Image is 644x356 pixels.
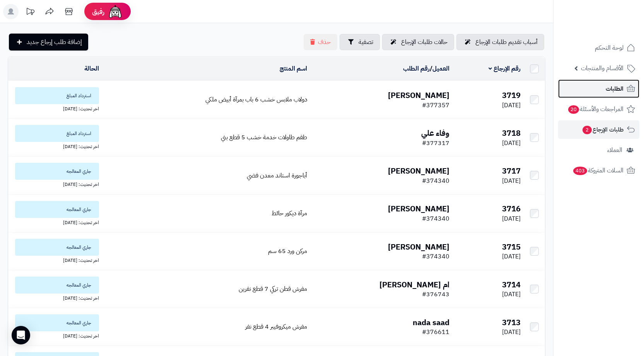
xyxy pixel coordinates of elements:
[573,166,588,175] span: 403
[502,138,521,148] span: [DATE]
[502,176,521,186] span: [DATE]
[15,201,99,218] span: جاري المعالجه
[359,37,373,47] span: تصفية
[582,125,592,134] span: 2
[502,203,521,214] b: 3716
[422,214,449,223] span: #374340
[489,64,521,73] a: رقم الإرجاع
[558,120,639,139] a: طلبات الإرجاع2
[11,142,99,150] div: اخر تحديث: [DATE]
[581,63,624,74] span: الأقسام والمنتجات
[340,34,380,50] button: تصفية
[15,277,99,294] span: جاري المعالجه
[239,284,307,294] a: مفرش قطن تركي 7 قطع نفرين
[502,127,521,139] b: 3718
[607,145,622,155] span: العملاء
[606,83,624,94] span: الطلبات
[595,42,624,53] span: لوحة التحكم
[558,141,639,159] a: العملاء
[15,87,99,104] span: استرداد المبلغ
[502,101,521,110] span: [DATE]
[403,64,430,73] a: رقم الطلب
[221,133,307,142] a: طقم طاولات خدمة خشب 5 قطع بني
[11,331,99,339] div: اخر تحديث: [DATE]
[11,294,99,302] div: اخر تحديث: [DATE]
[422,290,449,299] span: #376743
[9,34,88,51] a: إضافة طلب إرجاع جديد
[280,64,307,73] a: اسم المنتج
[388,241,449,253] b: [PERSON_NAME]
[475,37,538,47] span: أسباب تقديم طلبات الإرجاع
[11,218,99,226] div: اخر تحديث: [DATE]
[108,4,123,19] img: ai-face.png
[567,104,624,115] span: المراجعات والأسئلة
[304,34,337,50] button: حذف
[20,4,40,21] a: تحديثات المنصة
[12,326,30,344] div: Open Intercom Messenger
[502,290,521,299] span: [DATE]
[245,322,307,331] a: مفرش ميكروفيبر 4 قطع نفر
[421,127,449,139] b: وفاء علي
[310,57,453,81] td: /
[388,89,449,101] b: [PERSON_NAME]
[568,105,579,114] span: 20
[401,37,448,47] span: حالات طلبات الإرجاع
[502,214,521,223] span: [DATE]
[15,314,99,331] span: جاري المعالجه
[268,246,307,256] a: مركن ورد 65 سم
[11,180,99,188] div: اخر تحديث: [DATE]
[502,165,521,177] b: 3717
[502,241,521,253] b: 3715
[15,163,99,180] span: جاري المعالجه
[11,104,99,112] div: اخر تحديث: [DATE]
[11,256,99,264] div: اخر تحديث: [DATE]
[502,252,521,261] span: [DATE]
[15,125,99,142] span: استرداد المبلغ
[502,327,521,337] span: [DATE]
[502,317,521,328] b: 3713
[247,171,307,180] a: أباجورة استاند معدن فضي
[422,138,449,148] span: #377317
[84,64,99,73] a: الحالة
[422,101,449,110] span: #377357
[413,317,449,328] b: nada saad
[582,124,624,135] span: طلبات الإرجاع
[456,34,544,50] a: أسباب تقديم طلبات الإرجاع
[92,7,104,16] span: رفيق
[432,64,449,73] a: العميل
[591,6,637,22] img: logo-2.png
[558,79,639,98] a: الطلبات
[422,327,449,337] span: #376611
[502,89,521,101] b: 3719
[388,203,449,214] b: [PERSON_NAME]
[318,37,331,47] span: حذف
[272,209,307,218] a: مرآة ديكور حائط
[422,252,449,261] span: #374340
[379,279,449,290] b: ام [PERSON_NAME]
[572,165,624,176] span: السلات المتروكة
[15,239,99,256] span: جاري المعالجه
[558,161,639,180] a: السلات المتروكة403
[558,39,639,57] a: لوحة التحكم
[27,37,82,47] span: إضافة طلب إرجاع جديد
[382,34,454,50] a: حالات طلبات الإرجاع
[205,95,307,104] a: دولاب ملابس خشب 6 باب بمرآة أبيض ملكي
[502,279,521,290] b: 3714
[388,165,449,177] b: [PERSON_NAME]
[422,176,449,186] span: #374340
[558,100,639,118] a: المراجعات والأسئلة20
